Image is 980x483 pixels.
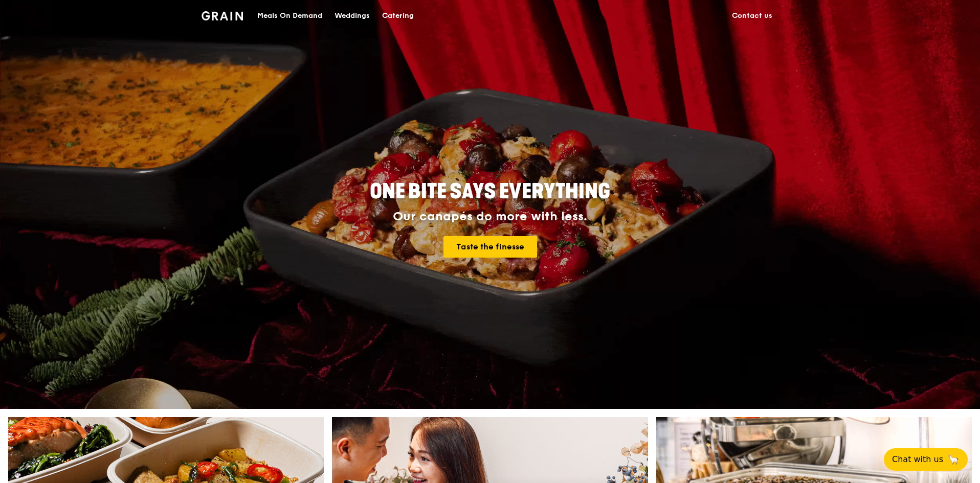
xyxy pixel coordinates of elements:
span: ONE BITE SAYS EVERYTHING [370,179,610,204]
a: Weddings [328,1,376,31]
img: Grain [202,11,243,20]
span: 🦙 [947,453,960,466]
a: Contact us [726,1,778,31]
div: Our canapés do more with less. [306,210,674,224]
button: Chat with us🦙 [884,448,968,471]
a: Taste the finesse [443,236,537,258]
div: Catering [382,1,414,31]
a: Catering [376,1,420,31]
span: Chat with us [892,453,943,466]
div: Meals On Demand [257,1,322,31]
div: Weddings [335,1,370,31]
